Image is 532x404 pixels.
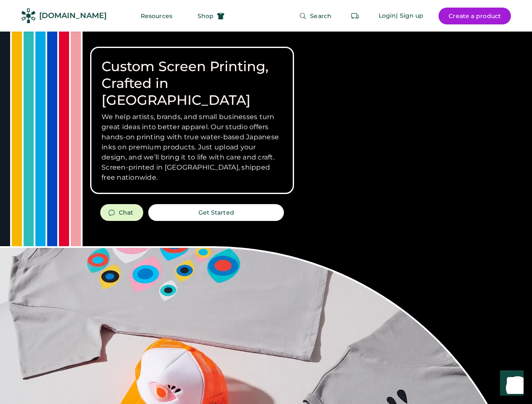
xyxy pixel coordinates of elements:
span: Shop [198,13,214,19]
button: Chat [100,204,143,221]
button: Shop [187,8,235,24]
div: Login [379,12,396,20]
button: Search [289,8,342,24]
button: Create a product [438,8,511,24]
img: Rendered Logo - Screens [21,8,36,23]
button: Resources [131,8,182,24]
button: Retrieve an order [347,8,364,24]
iframe: Front Chat [492,366,528,402]
button: Get Started [148,204,284,221]
h1: Custom Screen Printing, Crafted in [GEOGRAPHIC_DATA] [102,58,283,109]
span: Search [310,13,331,19]
div: [DOMAIN_NAME] [39,11,107,21]
h3: We help artists, brands, and small businesses turn great ideas into better apparel. Our studio of... [102,112,283,183]
div: | Sign up [396,12,423,20]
